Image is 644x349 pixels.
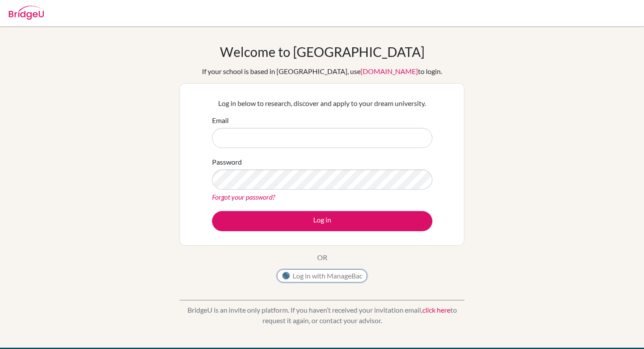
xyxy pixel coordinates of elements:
div: If your school is based in [GEOGRAPHIC_DATA], use to login. [202,66,442,77]
p: OR [317,252,327,263]
h1: Welcome to [GEOGRAPHIC_DATA] [220,44,425,60]
label: Password [212,157,242,167]
button: Log in [212,211,432,231]
p: BridgeU is an invite only platform. If you haven’t received your invitation email, to request it ... [180,305,464,326]
img: Bridge-U [9,6,44,20]
a: Forgot your password? [212,193,275,201]
button: Log in with ManageBac [277,269,367,282]
a: [DOMAIN_NAME] [361,67,418,75]
a: click here [422,306,450,314]
label: Email [212,115,229,126]
p: Log in below to research, discover and apply to your dream university. [212,98,432,109]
